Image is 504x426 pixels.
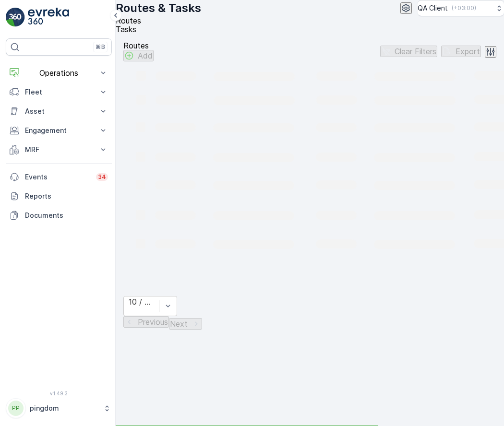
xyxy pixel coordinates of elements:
p: Asset [25,106,93,116]
span: Tasks [116,24,136,34]
p: Routes & Tasks [116,0,201,16]
p: Previous [138,318,168,326]
p: Routes [123,41,154,50]
img: logo [6,8,25,27]
button: MRF [6,140,112,159]
button: Engagement [6,121,112,140]
button: Export [441,46,481,57]
p: Export [456,47,480,56]
p: pingdom [30,403,98,413]
p: Clear Filters [395,47,436,56]
a: Reports [6,187,112,206]
p: Add [138,51,153,60]
button: Asset [6,102,112,121]
span: Routes [116,16,141,25]
p: 34 [98,173,106,181]
img: logo_light-DOdMpM7g.png [28,8,69,27]
button: Operations [6,63,112,83]
p: QA Client [418,3,448,13]
div: 10 / Page [129,297,154,306]
p: Documents [25,211,108,220]
button: Previous [123,316,169,328]
p: ( +03:00 ) [452,4,476,12]
p: Fleet [25,87,93,97]
button: Clear Filters [380,46,437,57]
a: Documents [6,206,112,225]
p: MRF [25,145,93,154]
button: PPpingdom [6,398,112,418]
a: Events34 [6,167,112,187]
p: Operations [25,69,93,77]
p: Events [25,172,90,182]
span: v 1.49.3 [6,390,112,396]
p: ⌘B [96,43,105,51]
p: Reports [25,191,108,201]
button: Fleet [6,83,112,102]
button: Next [169,318,202,330]
p: Next [170,319,188,328]
p: Engagement [25,126,93,135]
button: Add [123,50,154,61]
div: PP [8,401,24,416]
